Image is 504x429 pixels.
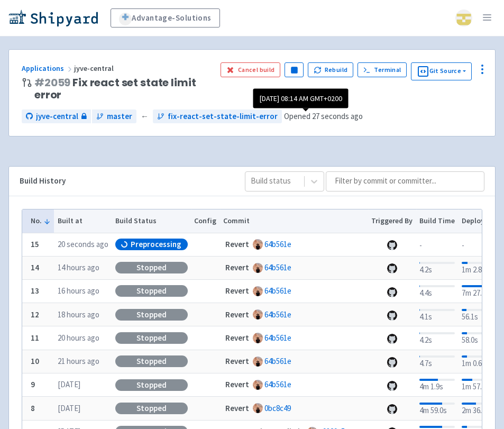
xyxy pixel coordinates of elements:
strong: Revert [225,379,249,389]
div: 4m 59.0s [419,400,455,417]
div: Stopped [115,355,188,367]
div: Stopped [115,262,188,273]
strong: Revert [225,286,249,296]
div: 7m 27.1s [462,283,503,299]
div: 4m 1.9s [419,377,455,393]
div: 1m 0.6s [462,353,503,370]
time: 27 seconds ago [312,111,363,121]
th: Config [191,209,220,233]
div: 2m 36.1s [462,400,503,417]
a: 64b561e [264,333,291,343]
b: 11 [31,333,39,343]
a: jyve-central [22,109,91,124]
time: 21 hours ago [58,356,99,366]
strong: Revert [225,239,249,249]
a: Applications [22,63,74,73]
button: No. [31,215,51,226]
time: [DATE] [58,403,80,413]
b: 12 [31,309,39,320]
div: 4.7s [419,353,455,370]
div: 4.1s [419,307,455,323]
div: Build History [20,175,228,187]
b: 14 [31,262,39,272]
time: 16 hours ago [58,286,99,296]
div: Stopped [115,403,188,414]
strong: Revert [225,356,249,366]
b: 9 [31,379,35,389]
time: 18 hours ago [58,309,99,320]
strong: Revert [225,403,249,413]
a: fix-react-set-state-limit-error [153,109,282,124]
div: Stopped [115,309,188,321]
img: Shipyard logo [8,10,98,26]
strong: Revert [225,333,249,343]
span: Fix react set state limit error [34,77,212,101]
div: 56.1s [462,307,503,323]
a: master [92,109,136,124]
time: 14 hours ago [58,262,99,272]
span: fix-react-set-state-limit-error [168,111,278,123]
time: [DATE] [58,379,80,389]
div: 4.2s [419,330,455,346]
span: jyve-central [36,111,78,123]
th: Commit [220,209,368,233]
a: 64b561e [264,379,291,389]
input: Filter by commit or committer... [326,171,484,191]
div: 1m 2.8s [462,260,503,276]
span: jyve-central [74,63,115,73]
th: Built at [54,209,112,233]
a: 64b561e [264,239,291,249]
strong: Revert [225,309,249,320]
time: 20 hours ago [58,333,99,343]
th: Triggered By [368,209,416,233]
a: Terminal [358,62,407,77]
b: 8 [31,403,35,413]
th: Build Status [112,209,191,233]
div: Stopped [115,379,188,391]
a: 64b561e [264,262,291,272]
div: 4.2s [419,260,455,276]
a: Advantage-Solutions [111,8,220,28]
button: Git Source [411,62,472,80]
button: Pause [285,62,304,77]
span: Preprocessing [131,239,181,250]
a: 0bc8c49 [264,403,291,413]
div: 1m 57.5s [462,377,503,393]
b: 13 [31,286,39,296]
th: Build Time [416,209,459,233]
span: Opened [284,111,363,121]
a: 64b561e [264,286,291,296]
b: 15 [31,239,39,249]
div: 4.4s [419,283,455,299]
a: #2059 [34,75,70,90]
time: 20 seconds ago [58,239,108,249]
span: ← [141,111,149,123]
a: 64b561e [264,356,291,366]
span: master [107,111,132,123]
b: 10 [31,356,39,366]
a: 64b561e [264,309,291,320]
strong: Revert [225,262,249,272]
div: - [462,238,503,252]
button: Rebuild [308,62,353,77]
div: - [419,238,455,252]
div: Stopped [115,285,188,297]
div: 58.0s [462,330,503,346]
div: Stopped [115,332,188,344]
button: Cancel build [221,62,280,77]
